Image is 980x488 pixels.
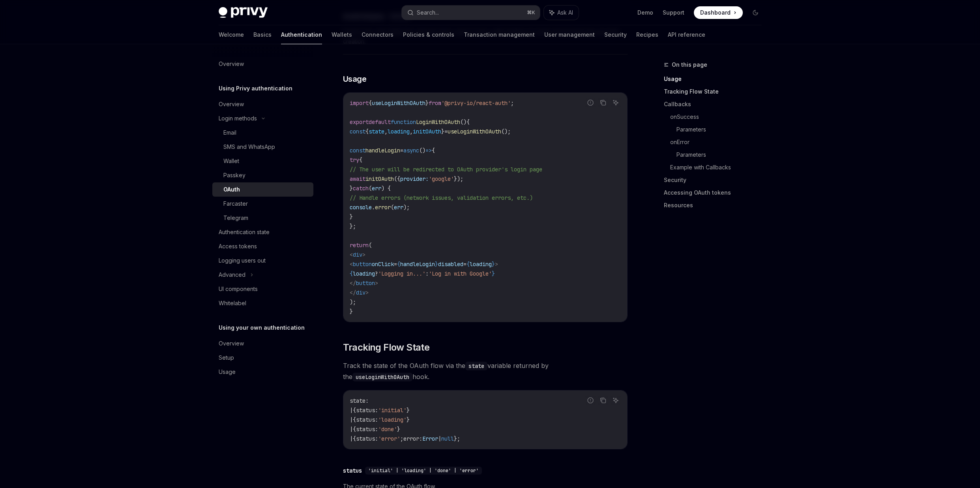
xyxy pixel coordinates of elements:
span: initOAuth [365,175,394,182]
span: handleLogin [400,261,435,268]
span: { [353,435,356,442]
span: 'initial' | 'loading' | 'done' | 'error' [368,467,479,474]
span: Usage [343,73,367,84]
span: ; [511,99,514,107]
button: Copy the contents from the code block [598,98,608,108]
span: status [356,435,375,442]
span: : [419,435,422,442]
span: = [400,147,403,154]
span: } [492,261,495,268]
span: ⌘ K [527,9,535,16]
span: () [419,147,425,154]
span: => [425,147,432,154]
span: try [350,156,359,163]
span: status [356,407,375,414]
span: } [407,407,410,414]
span: : [375,435,378,442]
a: Email [212,126,313,140]
a: Parameters [676,123,768,136]
span: Track the state of the OAuth flow via the variable returned by the hook. [343,360,628,382]
span: } [441,128,444,135]
div: Usage [219,367,236,377]
span: | [350,435,353,442]
button: Report incorrect code [585,98,596,108]
span: '@privy-io/react-auth' [441,99,511,107]
span: div [356,289,365,296]
span: </ [350,280,356,287]
span: return [350,242,369,249]
span: { [467,261,470,268]
span: On this page [672,60,707,69]
span: }; [350,223,356,230]
span: 'Logging in...' [378,270,425,277]
span: = [444,128,448,135]
span: < [350,261,353,268]
span: (); [501,128,511,135]
span: { [353,407,356,414]
code: state [465,362,487,370]
h5: Using Privy authentication [219,84,292,93]
span: { [467,118,470,126]
div: Overview [219,59,244,69]
a: Wallet [212,154,313,168]
a: Tracking Flow State [664,85,768,98]
span: provider: [400,175,429,182]
span: </ [350,289,356,296]
span: async [403,147,419,154]
div: Access tokens [219,242,257,251]
span: ( [369,242,372,249]
span: // Handle errors (network issues, validation errors, etc.) [350,194,533,201]
span: from [429,99,441,107]
span: > [362,251,365,258]
span: ( [369,185,372,192]
span: const [350,128,365,135]
span: { [365,128,369,135]
span: = [463,261,467,268]
span: err [394,204,403,211]
div: Search... [417,8,439,17]
span: 'error' [378,435,400,442]
a: Support [663,9,684,17]
span: , [410,128,413,135]
span: disabled [438,261,463,268]
span: () [460,118,467,126]
span: } [350,308,353,315]
span: loading [470,261,492,268]
span: error [403,435,419,442]
span: < [350,251,353,258]
img: dark logo [219,7,268,18]
a: Demo [637,9,653,17]
span: { [359,156,362,163]
span: | [350,416,353,423]
code: useLoginWithOAuth [352,373,412,381]
span: state [369,128,384,135]
span: import [350,99,369,107]
button: Ask AI [611,98,621,108]
span: // The user will be redirected to OAuth provider's login page [350,166,542,173]
div: Farcaster [223,199,248,208]
span: Error [422,435,438,442]
span: default [369,118,391,126]
span: onClick [372,261,394,268]
a: Farcaster [212,197,313,211]
span: > [365,289,369,296]
a: Basics [253,25,272,44]
a: Whitelabel [212,296,313,310]
span: } [435,261,438,268]
span: . [372,204,375,211]
div: Email [223,128,236,137]
div: Overview [219,99,244,109]
span: 'initial' [378,407,407,414]
span: loading [388,128,410,135]
div: status [343,467,362,475]
div: Wallet [223,156,239,166]
span: | [350,426,353,433]
h5: Using your own authentication [219,323,305,332]
div: Whitelabel [219,298,246,308]
div: Overview [219,339,244,348]
span: { [353,416,356,423]
span: | [350,407,353,414]
a: Passkey [212,168,313,182]
span: } [407,416,410,423]
span: : [365,397,369,404]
